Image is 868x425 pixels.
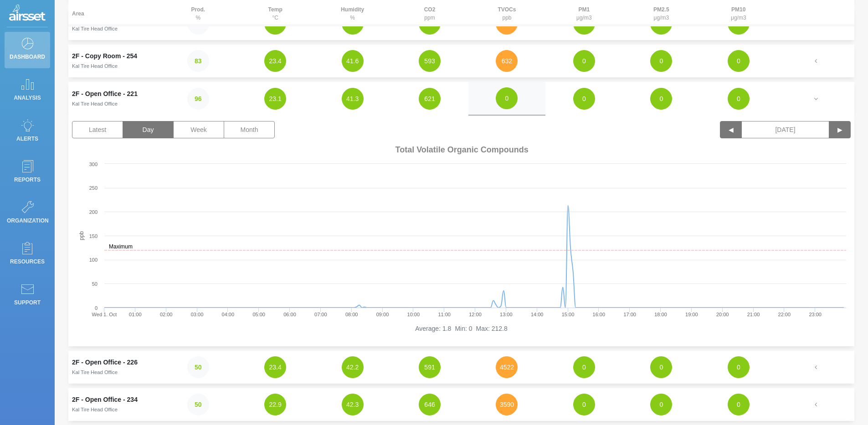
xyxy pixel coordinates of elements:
span: Total Volatile Organic Compounds [395,145,529,155]
text: 100 [89,257,98,263]
text: Maximum [109,243,133,250]
strong: Humidity [341,6,364,13]
text: 0 [95,305,98,311]
text: 23:00 [809,312,822,317]
strong: 50 [195,364,202,371]
li: Max: 212.8 [476,324,508,334]
text: 05:00 [252,312,265,317]
button: ▶ [829,121,851,138]
button: 0 [728,356,750,378]
button: 23.1 [264,88,286,110]
button: 593 [419,50,441,72]
text: 09:00 [376,312,389,317]
button: 0 [728,50,750,72]
button: 0 [650,356,672,378]
button: Week [173,121,224,138]
p: Organization [7,214,48,228]
img: Logo [9,5,46,23]
button: 50 [187,356,209,378]
text: 01:00 [129,312,142,317]
text: 18:00 [654,312,667,317]
button: 83 [187,50,209,72]
strong: CO2 [424,6,436,13]
strong: Prod. [191,6,205,13]
p: Resources [7,255,48,268]
text: 15:00 [562,312,575,317]
text: 13:00 [500,312,513,317]
strong: PM10 [731,6,745,13]
button: Day [123,121,174,138]
button: 0 [573,88,595,110]
text: 20:00 [716,312,729,317]
text: 21:00 [747,312,760,317]
text: 12:00 [469,312,482,317]
button: 0 [728,88,750,110]
strong: 83 [195,57,202,65]
small: Kal Tire Head Office [72,26,118,31]
button: 621 [419,88,441,110]
button: 0 [496,87,518,109]
p: Reports [7,173,48,187]
a: Support [5,278,50,314]
text: 16:00 [593,312,606,317]
a: Dashboard [5,32,50,68]
button: 0 [650,88,672,110]
p: Alerts [7,132,48,146]
button: [DATE] [742,121,829,138]
button: 96 [187,88,209,110]
button: 42.3 [342,394,364,415]
button: 0 [728,394,750,415]
button: 41.6 [342,50,364,72]
strong: 96 [195,95,202,102]
strong: PM1 [579,6,590,13]
small: Kal Tire Head Office [72,369,118,375]
text: ppb [78,231,85,240]
text: 10:00 [407,312,420,317]
text: 300 [89,162,98,167]
text: 150 [89,233,98,239]
text: 02:00 [160,312,173,317]
a: Reports [5,155,50,191]
text: Wed 1. Oct [92,312,117,317]
strong: PM2.5 [653,6,669,13]
text: 11:00 [438,312,451,317]
a: Organization [5,196,50,232]
a: Analysis [5,73,50,109]
button: 23.4 [264,356,286,378]
text: 200 [89,209,98,215]
p: Dashboard [7,50,48,64]
button: 4522 [496,356,518,378]
button: 0 [650,394,672,415]
button: 41.3 [342,88,364,110]
button: 0 [573,50,595,72]
text: 07:00 [314,312,327,317]
a: Alerts [5,114,50,150]
button: 3590 [496,394,518,415]
button: 50 [187,394,209,415]
button: 632 [496,50,518,72]
text: 19:00 [685,312,698,317]
strong: Area [72,10,84,17]
small: Kal Tire Head Office [72,407,118,412]
text: 250 [89,185,98,191]
li: Average: 1.8 [415,324,451,334]
button: 0 [573,394,595,415]
text: 22:00 [778,312,791,317]
text: 03:00 [191,312,204,317]
small: Kal Tire Head Office [72,63,118,69]
td: 2F - Copy Room - 254Kal Tire Head Office [68,45,159,77]
button: 22.9 [264,394,286,415]
strong: Temp [268,6,282,13]
strong: TVOCs [498,6,516,13]
text: 14:00 [531,312,544,317]
button: ◀ [720,121,742,138]
a: Resources [5,237,50,273]
text: 04:00 [222,312,235,317]
td: 2F - Open Office - 226Kal Tire Head Office [68,351,159,384]
p: Analysis [7,91,48,105]
button: 646 [419,394,441,415]
button: 42.2 [342,356,364,378]
small: Kal Tire Head Office [72,101,118,106]
td: 2F - Open Office - 234Kal Tire Head Office [68,388,159,421]
strong: 50 [195,401,202,408]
